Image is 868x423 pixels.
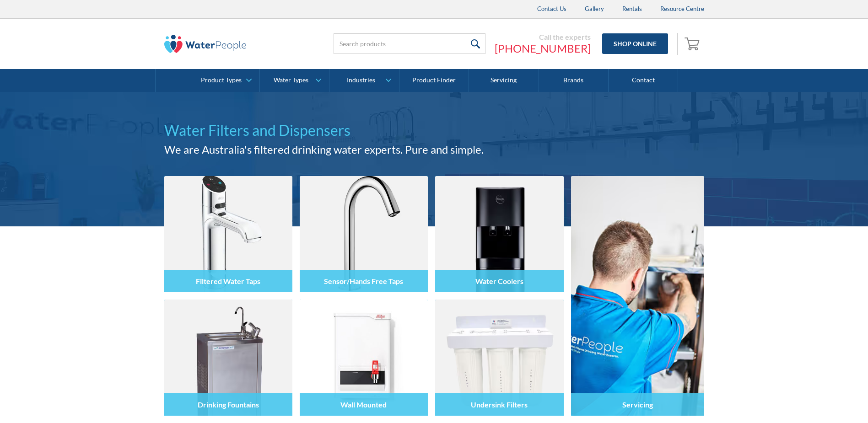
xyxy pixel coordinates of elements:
[329,69,399,92] a: Industries
[609,69,678,92] a: Contact
[201,76,242,84] div: Product Types
[539,69,609,92] a: Brands
[164,300,292,416] img: Drinking Fountains
[471,400,528,409] h4: Undersink Filters
[347,76,375,84] div: Industries
[475,277,523,285] h4: Water Coolers
[300,300,428,416] img: Wall Mounted
[495,42,591,55] a: [PHONE_NUMBER]
[399,69,469,92] a: Product Finder
[164,176,292,292] img: Filtered Water Taps
[198,400,259,409] h4: Drinking Fountains
[495,32,591,42] div: Call the experts
[571,176,704,416] a: Servicing
[334,33,485,54] input: Search products
[435,300,563,416] img: Undersink Filters
[469,69,539,92] a: Servicing
[260,69,329,92] a: Water Types
[190,69,259,92] a: Product Types
[340,400,387,409] h4: Wall Mounted
[196,277,260,285] h4: Filtered Water Taps
[300,176,428,292] img: Sensor/Hands Free Taps
[274,76,308,84] div: Water Types
[164,35,247,53] img: The Water People
[324,277,403,285] h4: Sensor/Hands Free Taps
[682,33,704,55] a: Open empty cart
[602,33,668,54] a: Shop Online
[685,36,702,51] img: shopping cart
[435,176,563,292] img: Water Coolers
[622,400,653,409] h4: Servicing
